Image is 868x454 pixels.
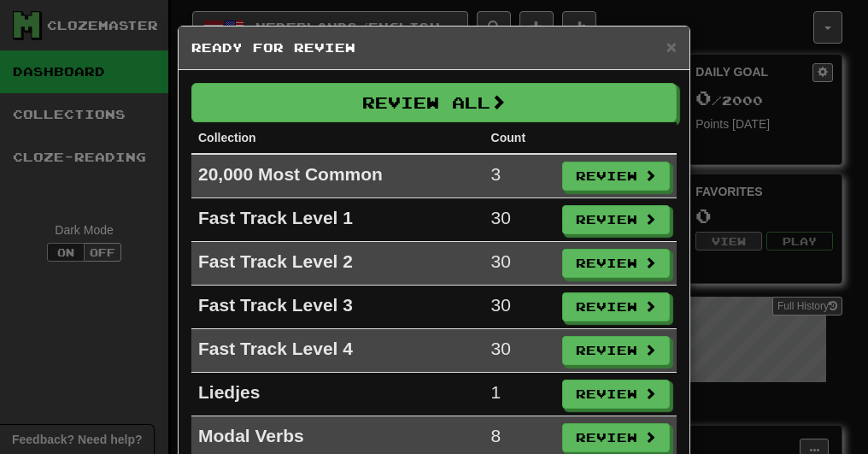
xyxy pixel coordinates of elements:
[484,329,555,373] td: 30
[484,198,555,242] td: 30
[484,122,555,154] th: Count
[666,38,677,56] button: Close
[484,286,555,329] td: 30
[191,329,484,373] td: Fast Track Level 4
[191,39,677,56] h5: Ready for Review
[562,423,670,452] button: Review
[191,286,484,329] td: Fast Track Level 3
[191,154,484,198] td: 20,000 Most Common
[484,154,555,198] td: 3
[484,242,555,286] td: 30
[191,373,484,416] td: Liedjes
[666,37,677,56] span: ×
[562,380,670,409] button: Review
[562,292,670,321] button: Review
[562,205,670,234] button: Review
[562,249,670,278] button: Review
[484,373,555,416] td: 1
[562,336,670,365] button: Review
[191,122,484,154] th: Collection
[191,198,484,242] td: Fast Track Level 1
[191,242,484,286] td: Fast Track Level 2
[191,83,677,122] button: Review All
[562,162,670,191] button: Review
